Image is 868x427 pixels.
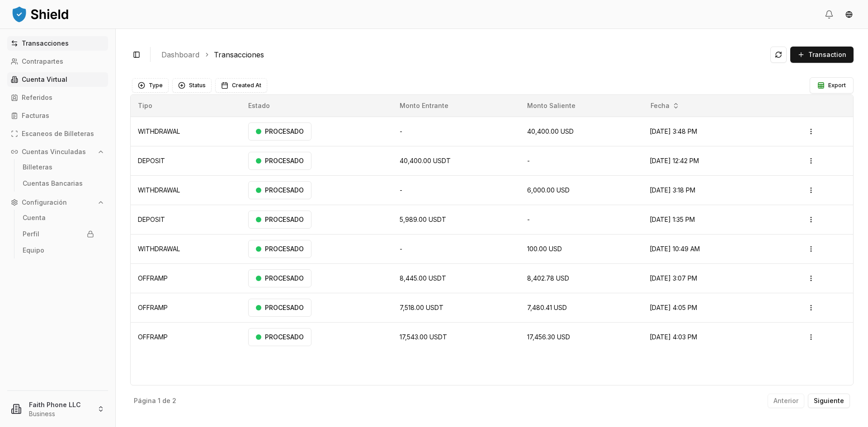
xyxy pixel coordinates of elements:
[248,328,311,346] div: PROCESADO
[527,157,530,164] span: -
[22,94,52,101] p: Referidos
[248,269,311,287] div: PROCESADO
[172,398,176,404] p: 2
[248,152,311,170] div: PROCESADO
[808,394,850,408] button: Siguiente
[23,247,44,253] p: Equipo
[814,398,844,404] p: Siguiente
[131,293,241,322] td: OFFRAMP
[22,199,67,206] p: Configuración
[22,113,49,119] p: Facturas
[172,78,212,93] button: Status
[23,180,83,187] p: Cuentas Bancarias
[131,175,241,205] td: WITHDRAWAL
[11,5,70,23] img: ShieldPay Logo
[19,227,98,241] a: Perfil
[400,127,402,135] span: -
[241,95,392,117] th: Estado
[134,398,156,404] p: Página
[215,78,267,93] button: Created At
[527,304,567,311] span: 7,480.41 USD
[22,58,63,65] p: Contrapartes
[131,234,241,263] td: WITHDRAWAL
[7,36,108,51] a: Transacciones
[650,274,697,282] span: [DATE] 3:07 PM
[527,127,574,135] span: 40,400.00 USD
[527,245,562,253] span: 100.00 USD
[248,211,311,229] div: PROCESADO
[7,90,108,105] a: Referidos
[4,394,112,423] button: Faith Phone LLCBusiness
[248,181,311,199] div: PROCESADO
[400,157,451,164] span: 40,400.00 USDT
[22,131,94,137] p: Escaneos de Billeteras
[7,108,108,123] a: Facturas
[158,398,160,404] p: 1
[23,215,46,221] p: Cuenta
[650,333,697,341] span: [DATE] 4:03 PM
[19,211,98,225] a: Cuenta
[23,231,39,237] p: Perfil
[131,322,241,352] td: OFFRAMP
[162,398,170,404] p: de
[650,186,695,194] span: [DATE] 3:18 PM
[161,49,199,60] a: Dashboard
[248,240,311,258] div: PROCESADO
[527,216,530,223] span: -
[29,409,90,418] p: Business
[7,54,108,69] a: Contrapartes
[527,333,570,341] span: 17,456.30 USD
[29,400,90,409] p: Faith Phone LLC
[22,149,86,155] p: Cuentas Vinculadas
[7,145,108,159] button: Cuentas Vinculadas
[232,82,261,89] span: Created At
[19,176,98,191] a: Cuentas Bancarias
[131,146,241,175] td: DEPOSIT
[527,274,569,282] span: 8,402.78 USD
[527,186,570,194] span: 6,000.00 USD
[400,304,443,311] span: 7,518.00 USDT
[650,157,699,164] span: [DATE] 12:42 PM
[400,216,446,223] span: 5,989.00 USDT
[650,216,695,223] span: [DATE] 1:35 PM
[392,95,520,117] th: Monto Entrante
[7,72,108,87] a: Cuenta Virtual
[22,76,67,83] p: Cuenta Virtual
[19,243,98,258] a: Equipo
[400,186,402,194] span: -
[131,205,241,234] td: DEPOSIT
[647,99,683,113] button: Fecha
[132,78,169,93] button: Type
[650,304,697,311] span: [DATE] 4:05 PM
[131,117,241,146] td: WITHDRAWAL
[161,49,763,60] nav: breadcrumb
[400,274,446,282] span: 8,445.00 USDT
[650,127,697,135] span: [DATE] 3:48 PM
[248,122,311,141] div: PROCESADO
[7,127,108,141] a: Escaneos de Billeteras
[400,245,402,253] span: -
[19,160,98,174] a: Billeteras
[810,77,854,94] button: Export
[214,49,264,60] a: Transacciones
[22,40,69,47] p: Transacciones
[650,245,700,253] span: [DATE] 10:49 AM
[520,95,642,117] th: Monto Saliente
[808,50,846,59] span: Transaction
[790,47,854,63] button: Transaction
[131,95,241,117] th: Tipo
[131,263,241,293] td: OFFRAMP
[23,164,52,170] p: Billeteras
[400,333,447,341] span: 17,543.00 USDT
[248,299,311,317] div: PROCESADO
[7,195,108,210] button: Configuración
